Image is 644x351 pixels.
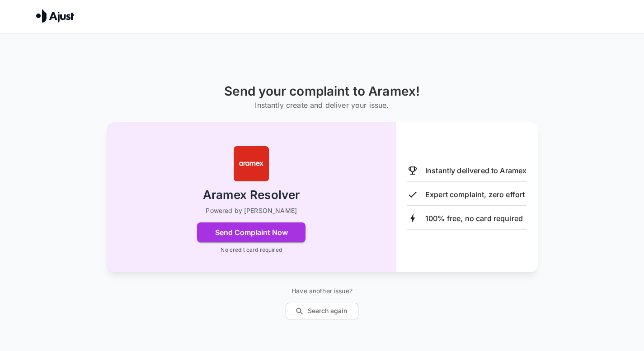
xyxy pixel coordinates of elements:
button: Search again [286,303,358,319]
p: No credit card required [221,246,282,254]
img: Aramex [233,146,269,182]
h1: Send your complaint to Aramex! [224,84,420,99]
p: Instantly delivered to Aramex [425,165,526,176]
img: Ajust [36,9,74,23]
p: Powered by [PERSON_NAME] [206,206,297,215]
p: Have another issue? [286,286,358,296]
p: Expert complaint, zero effort [425,189,525,200]
h2: Aramex Resolver [203,187,300,203]
h6: Instantly create and deliver your issue. [224,99,420,111]
p: 100% free, no card required [425,213,523,224]
button: Send Complaint Now [197,222,306,242]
